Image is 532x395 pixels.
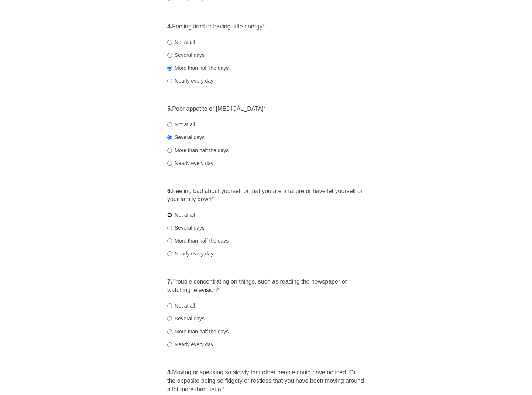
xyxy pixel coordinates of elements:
label: More than half the days [167,147,229,154]
input: Nearly every day [167,342,172,347]
label: Not at all [167,302,195,309]
strong: 4. [167,23,172,30]
label: Poor appetite or [MEDICAL_DATA] [167,105,266,113]
input: Several days [167,53,172,58]
label: Nearly every day [167,250,213,257]
label: Several days [167,51,205,59]
input: Nearly every day [167,79,172,83]
strong: 8. [167,369,172,375]
input: Nearly every day [167,161,172,166]
label: More than half the days [167,64,229,72]
input: More than half the days [167,148,172,153]
label: Not at all [167,211,195,219]
input: More than half the days [167,66,172,71]
label: Trouble concentrating on things, such as reading the newspaper or watching television [167,278,365,295]
label: Nearly every day [167,159,213,167]
label: Nearly every day [167,341,213,348]
input: Several days [167,316,172,321]
strong: 5. [167,106,172,112]
input: Nearly every day [167,251,172,256]
input: Not at all [167,122,172,127]
input: More than half the days [167,238,172,243]
label: Several days [167,315,205,322]
strong: 7. [167,278,172,285]
label: Moving or speaking so slowly that other people could have noticed. Or the opposite being so fidge... [167,368,365,394]
label: More than half the days [167,237,229,244]
label: Not at all [167,121,195,128]
input: Not at all [167,303,172,308]
label: Nearly every day [167,77,213,85]
input: More than half the days [167,329,172,334]
label: Not at all [167,38,195,46]
strong: 6. [167,188,172,194]
label: Several days [167,224,205,231]
label: More than half the days [167,328,229,335]
input: Several days [167,226,172,230]
input: Not at all [167,40,172,45]
label: Feeling tired or having little energy [167,23,265,31]
input: Several days [167,135,172,140]
input: Not at all [167,213,172,217]
label: Feeling bad about yourself or that you are a failure or have let yourself or your family down [167,187,365,204]
label: Several days [167,134,205,141]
